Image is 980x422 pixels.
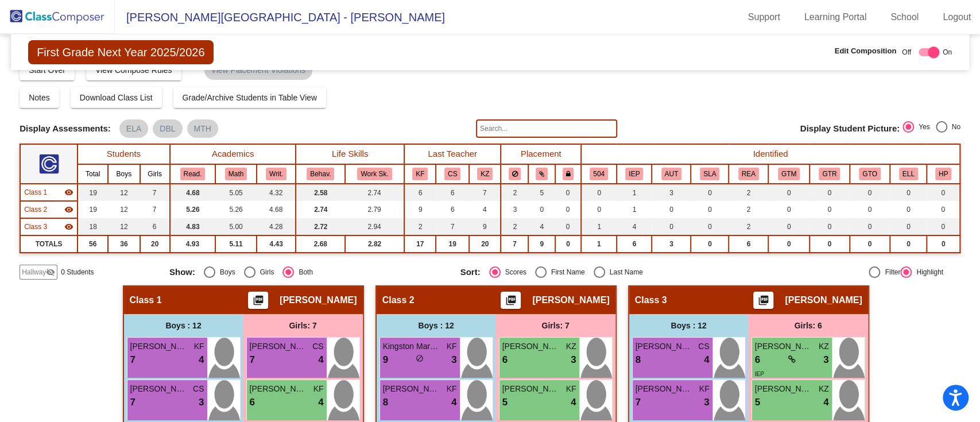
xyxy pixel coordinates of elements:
th: Students [78,144,170,164]
span: [PERSON_NAME] [502,340,560,353]
span: 3 [823,353,828,367]
td: 1 [581,235,617,253]
td: 2.68 [296,235,345,253]
th: English Language Learner [890,164,927,184]
div: No [947,122,960,132]
span: Class 2 [382,295,415,306]
span: 4 [451,395,456,410]
div: Filter [880,267,900,277]
td: 0 [581,201,617,218]
span: [PERSON_NAME] [280,295,357,306]
span: Class 2 [24,204,47,215]
td: 0 [691,184,729,201]
div: Both [294,267,313,277]
mat-chip: ELA [119,119,148,138]
div: Girls: 6 [749,314,868,337]
span: Kingston Martiin [383,340,440,353]
span: 4 [318,395,323,410]
td: 2.72 [296,218,345,235]
td: 1 [617,184,652,201]
td: 5 [528,184,555,201]
th: Keep with students [528,164,555,184]
span: [PERSON_NAME] [250,383,307,395]
td: 3 [652,235,691,253]
span: IEP [755,371,764,377]
td: Angela Bergeron - No Class Name [20,218,78,235]
th: Kristen Zuieback [469,164,501,184]
td: 6 [436,184,468,201]
span: [PERSON_NAME] [636,340,693,353]
span: 3 [451,353,456,367]
td: 0 [555,218,581,235]
td: 4 [528,218,555,235]
th: Health Plan [927,164,960,184]
mat-icon: visibility_off [46,268,55,277]
span: KF [566,383,576,395]
td: 3 [652,184,691,201]
td: 4.93 [170,235,215,253]
button: KZ [477,168,493,180]
div: Girls [255,267,274,277]
td: 1 [617,201,652,218]
td: 12 [108,218,140,235]
th: Identified [581,144,960,164]
td: 12 [108,184,140,201]
td: 7 [501,235,528,253]
button: GTO [859,168,880,180]
span: 6 [755,353,760,367]
td: 2.82 [345,235,404,253]
span: [PERSON_NAME] [636,383,693,395]
span: [PERSON_NAME] [130,383,188,395]
span: Notes [29,93,50,102]
td: 0 [555,201,581,218]
span: Display Student Picture: [800,123,900,134]
button: KF [412,168,428,180]
div: Girls: 7 [243,314,363,337]
td: 0 [850,201,890,218]
th: Gifted and Talented - Other Category [850,164,890,184]
mat-chip: MTH [187,119,218,138]
a: Support [739,8,789,26]
div: Scores [501,267,526,277]
td: 0 [927,184,960,201]
mat-icon: visibility [64,188,73,197]
td: 6 [729,235,768,253]
td: 9 [404,201,436,218]
td: 4 [617,218,652,235]
th: Total [78,164,108,184]
td: 0 [809,184,850,201]
button: SLA [700,168,719,180]
th: 504 Plan [581,164,617,184]
td: 0 [890,184,927,201]
span: KZ [819,383,829,395]
td: 5.05 [215,184,257,201]
th: Girls [140,164,170,184]
th: IEP - Multi-Cat [617,164,652,184]
button: CS [444,168,460,180]
mat-icon: picture_as_pdf [251,295,265,311]
td: 0 [768,235,809,253]
div: Last Name [605,267,643,277]
th: IEP - Speech/Language [691,164,729,184]
td: 19 [78,184,108,201]
span: Download Class List [80,93,153,102]
td: 0 [691,201,729,218]
td: 5.00 [215,218,257,235]
td: TOTALS [20,235,78,253]
mat-chip: DBL [153,119,182,138]
td: 36 [108,235,140,253]
span: Start Over [29,65,65,75]
span: First Grade Next Year 2025/2026 [28,40,213,64]
td: 18 [78,218,108,235]
span: [PERSON_NAME] [755,383,812,395]
span: [PERSON_NAME][GEOGRAPHIC_DATA] - [PERSON_NAME] [115,8,445,26]
span: CS [193,383,204,395]
span: 8 [636,353,641,367]
span: [PERSON_NAME] [502,383,560,395]
span: Grade/Archive Students in Table View [183,93,317,102]
td: 4.83 [170,218,215,235]
span: 8 [383,395,388,410]
span: 3 [199,395,204,410]
span: Off [902,47,911,57]
th: Keep away students [501,164,528,184]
